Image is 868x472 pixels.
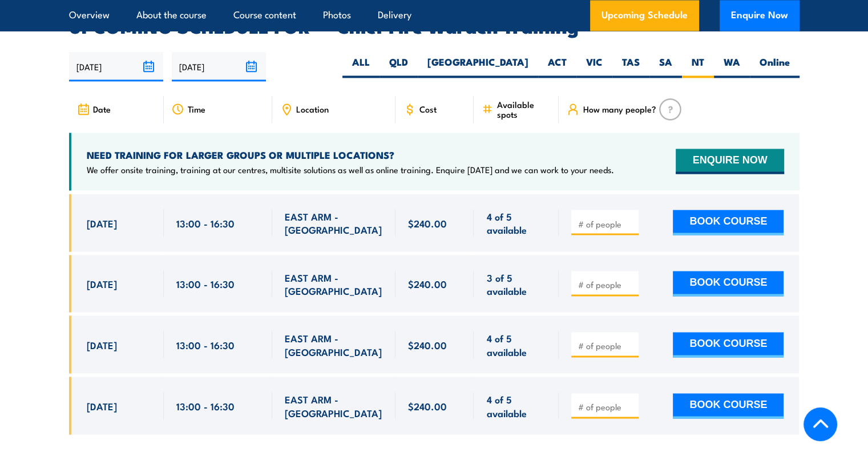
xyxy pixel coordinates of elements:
[418,55,538,78] label: [GEOGRAPHIC_DATA]
[673,210,784,235] button: BOOK COURSE
[176,338,235,351] span: 13:00 - 16:30
[538,55,576,78] label: ACT
[486,331,546,358] span: 4 of 5 available
[673,332,784,357] button: BOOK COURSE
[87,163,614,175] p: We offer onsite training, training at our centres, multisite solutions as well as online training...
[87,148,614,161] h4: NEED TRAINING FOR LARGER GROUPS OR MULTIPLE LOCATIONS?
[296,104,329,114] span: Location
[285,209,383,236] span: EAST ARM - [GEOGRAPHIC_DATA]
[342,55,380,78] label: ALL
[578,218,635,229] input: # of people
[612,55,649,78] label: TAS
[188,104,205,114] span: Time
[408,399,447,412] span: $240.00
[578,401,635,412] input: # of people
[69,52,163,81] input: From date
[176,399,235,412] span: 13:00 - 16:30
[486,209,546,236] span: 4 of 5 available
[87,399,117,412] span: [DATE]
[682,55,714,78] label: NT
[673,393,784,418] button: BOOK COURSE
[486,270,546,297] span: 3 of 5 available
[408,338,447,351] span: $240.00
[576,55,612,78] label: VIC
[496,99,551,119] span: Available spots
[750,55,800,78] label: Online
[176,277,235,290] span: 13:00 - 16:30
[285,270,383,297] span: EAST ARM - [GEOGRAPHIC_DATA]
[419,104,437,114] span: Cost
[87,277,117,290] span: [DATE]
[87,216,117,229] span: [DATE]
[87,338,117,351] span: [DATE]
[172,52,266,81] input: To date
[380,55,418,78] label: QLD
[486,392,546,419] span: 4 of 5 available
[649,55,682,78] label: SA
[673,271,784,296] button: BOOK COURSE
[93,104,111,114] span: Date
[285,331,383,358] span: EAST ARM - [GEOGRAPHIC_DATA]
[285,392,383,419] span: EAST ARM - [GEOGRAPHIC_DATA]
[408,277,447,290] span: $240.00
[578,339,635,351] input: # of people
[408,216,447,229] span: $240.00
[676,149,784,174] button: ENQUIRE NOW
[583,104,656,114] span: How many people?
[69,18,800,34] h2: UPCOMING SCHEDULE FOR - "Chief Fire Warden Training"
[176,216,235,229] span: 13:00 - 16:30
[714,55,750,78] label: WA
[578,278,635,290] input: # of people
